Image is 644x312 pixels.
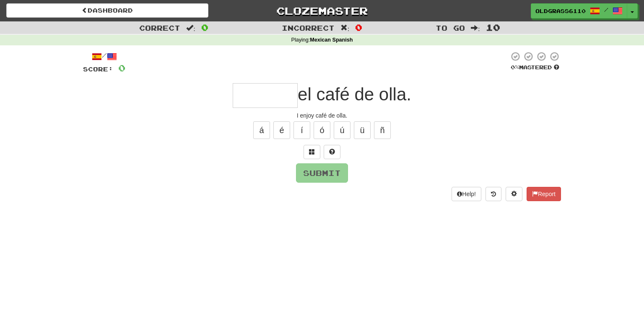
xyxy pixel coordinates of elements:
button: ó [314,121,330,139]
div: I enjoy café de olla. [83,111,561,120]
button: ñ [374,121,391,139]
span: 0 [355,22,362,32]
button: á [253,121,270,139]
span: 0 [201,22,208,32]
span: / [604,7,608,13]
div: Mastered [509,64,561,71]
button: Help! [452,187,481,201]
button: ú [334,121,351,139]
span: el café de olla. [298,84,411,104]
button: ü [354,121,371,139]
button: Switch sentence to multiple choice alt+p [304,145,320,159]
button: Submit [296,163,348,183]
button: Single letter hint - you only get 1 per sentence and score half the points! alt+h [324,145,340,159]
span: Score: [83,66,113,73]
span: 0 [118,63,125,73]
span: Correct [139,24,180,32]
span: OldGrass6110 [535,7,586,15]
a: Dashboard [6,3,208,18]
button: Round history (alt+y) [486,187,501,201]
a: OldGrass6110 / [531,3,627,18]
span: Incorrect [282,24,335,32]
span: : [186,24,195,31]
button: é [273,121,290,139]
div: / [83,51,125,62]
button: Report [527,187,561,201]
span: 0 % [511,64,519,71]
button: í [293,121,310,139]
strong: Mexican Spanish [310,37,353,43]
span: : [340,24,350,31]
a: Clozemaster [221,3,423,18]
span: To go [436,24,465,32]
span: : [471,24,480,31]
span: 10 [486,22,500,32]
